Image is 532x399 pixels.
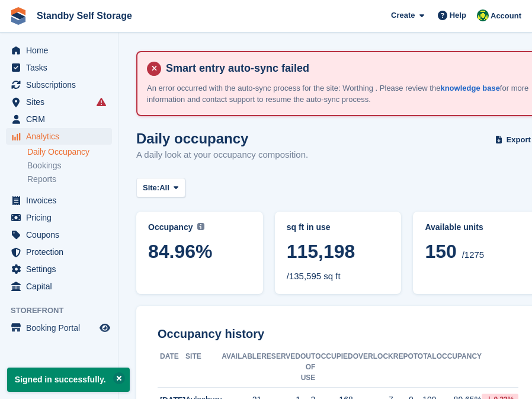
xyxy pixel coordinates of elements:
[97,97,106,107] i: Smart entry sync failures have occurred
[26,278,97,295] span: Capital
[353,347,393,388] th: Overlock
[425,222,483,232] span: Available units
[6,226,112,243] a: menu
[26,76,97,93] span: Subscriptions
[287,241,355,262] span: 115,198
[462,250,485,260] span: /1275
[414,347,437,388] th: Total
[6,42,112,59] a: menu
[26,42,97,59] span: Home
[27,174,112,185] a: Reports
[26,59,97,76] span: Tasks
[26,261,97,277] span: Settings
[98,321,112,335] a: Preview store
[425,221,528,234] abbr: Current percentage of units occupied or overlocked
[393,347,414,388] th: Repo
[32,6,137,25] a: Standby Self Storage
[26,128,97,145] span: Analytics
[26,94,97,110] span: Sites
[136,130,308,146] h1: Daily occupancy
[6,94,112,110] a: menu
[136,178,185,197] button: Site: All
[26,192,97,209] span: Invoices
[6,244,112,260] a: menu
[6,76,112,93] a: menu
[136,148,308,162] p: A daily look at your occupancy composition.
[6,128,112,145] a: menu
[287,222,331,232] span: sq ft in use
[437,347,482,388] th: Occupancy
[6,320,112,336] a: menu
[26,209,97,226] span: Pricing
[222,347,261,388] th: Available
[6,261,112,277] a: menu
[6,278,112,295] a: menu
[6,192,112,209] a: menu
[477,9,489,21] img: John Ford
[158,347,185,388] th: Date
[6,111,112,127] a: menu
[185,347,222,388] th: Site
[158,327,518,341] h2: Occupancy history
[491,10,521,22] span: Account
[7,368,130,392] p: Signed in successfully.
[261,347,300,388] th: Reserved
[6,209,112,226] a: menu
[440,84,499,92] a: knowledge base
[391,9,415,21] span: Create
[287,221,390,234] abbr: Current breakdown of %{unit} occupied
[26,244,97,260] span: Protection
[26,111,97,127] span: CRM
[507,134,531,146] span: Export
[11,305,118,317] span: Storefront
[287,271,341,281] span: /135,595 sq ft
[148,221,251,234] abbr: Current percentage of sq ft occupied
[148,222,193,232] span: Occupancy
[6,59,112,76] a: menu
[27,146,112,158] a: Daily Occupancy
[425,241,456,262] span: 150
[26,320,97,336] span: Booking Portal
[450,9,466,21] span: Help
[197,223,204,230] img: icon-info-grey-7440780725fd019a000dd9b08b2336e03edf1995a4989e88bcd33f0948082b44.svg
[9,7,27,25] img: stora-icon-8386f47178a22dfd0bd8f6a31ec36ba5ce8667c1dd55bd0f319d3a0aa187defe.svg
[315,347,352,388] th: Occupied
[300,347,315,388] th: Out of Use
[148,241,251,262] span: 84.96%
[161,62,529,75] h4: Smart entry auto-sync failed
[27,160,112,171] a: Bookings
[26,226,97,243] span: Coupons
[159,182,169,194] span: All
[147,82,529,106] p: An error occurred with the auto-sync process for the site: Worthing . Please review the for more ...
[143,182,159,194] span: Site:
